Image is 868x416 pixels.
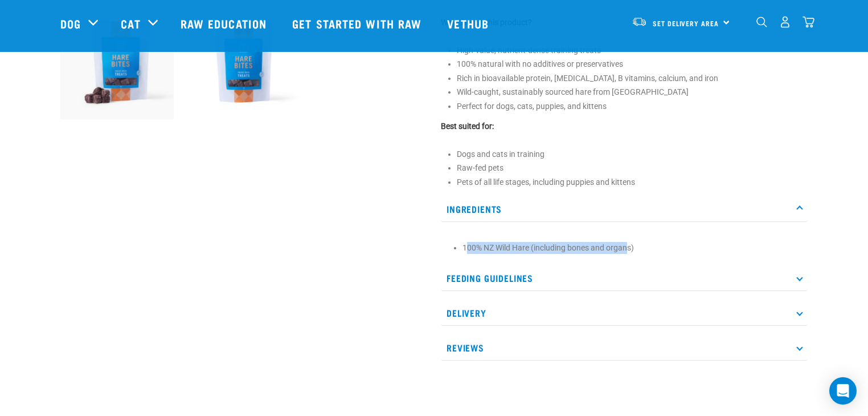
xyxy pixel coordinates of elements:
[169,1,281,46] a: Raw Education
[829,377,857,405] div: Open Intercom Messenger
[441,335,808,361] p: Reviews
[653,21,719,25] span: Set Delivery Area
[457,86,808,98] li: Wild-caught, sustainably sourced hare from [GEOGRAPHIC_DATA]
[60,6,174,119] img: Raw Essentials Freeze Dried Hare Bites
[457,176,808,188] li: Pets of all life stages, including puppies and kittens
[457,58,808,70] li: 100% natural with no additives or preservatives
[457,148,808,160] li: Dogs and cats in training
[632,17,647,27] img: van-moving.png
[756,17,767,27] img: home-icon-1@2x.png
[457,162,808,174] li: Raw-fed pets
[436,1,503,46] a: Vethub
[462,242,802,254] li: 100% NZ Wild Hare (including bones and organs)
[121,15,140,32] a: Cat
[441,265,808,291] p: Feeding Guidelines
[457,100,808,112] li: Perfect for dogs, cats, puppies, and kittens
[281,1,436,46] a: Get started with Raw
[803,16,814,28] img: home-icon@2x.png
[187,6,301,119] img: Raw Essentials Freeze Dried Hare Bites
[441,122,494,131] strong: Best suited for:
[60,15,81,32] a: Dog
[779,16,791,28] img: user.png
[441,300,808,326] p: Delivery
[457,72,808,84] li: Rich in bioavailable protein, [MEDICAL_DATA], B vitamins, calcium, and iron
[441,196,808,222] p: Ingredients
